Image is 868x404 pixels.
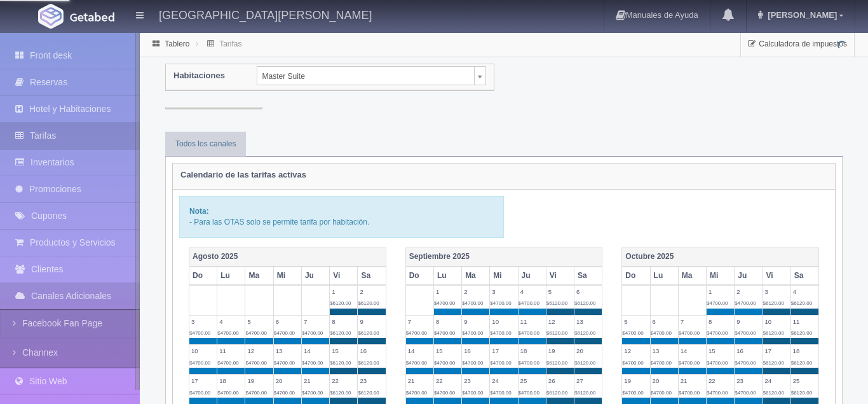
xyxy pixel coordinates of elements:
span: $6120.00 [574,390,595,396]
label: 22 [707,375,734,387]
label: 23 [462,375,489,387]
label: Habitaciones [164,64,247,87]
span: $4700.00 [462,330,483,336]
span: $4700.00 [434,330,455,336]
label: 5 [245,316,273,328]
th: Ju [301,267,329,285]
th: Lu [217,267,245,285]
span: $4700.00 [274,390,295,396]
span: $4700.00 [735,300,756,306]
a: Master Suite [257,66,487,85]
span: $4700.00 [302,360,323,366]
span: $4700.00 [622,360,643,366]
span: $4700.00 [245,360,266,366]
label: 11 [791,316,818,328]
label: 19 [546,345,574,357]
label: 24 [763,375,790,387]
span: $4700.00 [302,330,323,336]
label: 20 [574,345,602,357]
label: 13 [274,345,301,357]
label: 8 [330,316,357,328]
span: $4700.00 [735,360,756,366]
span: $6120.00 [546,360,567,366]
span: $4700.00 [302,390,323,396]
th: Sa [790,267,818,285]
span: $6120.00 [763,360,783,366]
span: $4700.00 [274,360,295,366]
th: Mi [490,267,518,285]
label: 9 [358,316,385,328]
th: Do [622,267,650,285]
span: $4700.00 [622,390,643,396]
label: 17 [763,345,790,357]
label: 6 [274,316,301,328]
label: 7 [406,316,433,328]
b: Nota: [189,207,209,216]
img: Getabed [70,12,114,22]
label: 20 [274,375,301,387]
span: $4700.00 [274,330,295,336]
label: 4 [791,286,818,298]
span: $4700.00 [735,330,756,336]
span: Calculadora de impuestos [759,39,847,48]
span: $4700.00 [490,360,511,366]
label: 17 [490,345,517,357]
span: $4700.00 [462,360,483,366]
label: Calendario de las tarifas activas [180,164,306,186]
span: $6120.00 [358,300,379,306]
label: 18 [791,345,818,357]
label: 25 [519,375,546,387]
label: 7 [679,316,706,328]
th: Lu [650,267,678,285]
label: 17 [189,375,217,387]
span: $6120.00 [791,330,812,336]
label: 9 [462,316,489,328]
label: 10 [189,345,217,357]
th: Septiembre 2025 [405,248,602,267]
label: 3 [189,316,217,328]
span: $4700.00 [217,360,238,366]
span: $6120.00 [763,330,783,336]
th: Vi [546,267,574,285]
span: $4700.00 [679,360,700,366]
label: 8 [434,316,461,328]
label: 1 [330,286,357,298]
label: 15 [434,345,461,357]
th: Lu [433,267,461,285]
span: Master Suite [262,67,470,86]
label: 16 [735,345,762,357]
label: 3 [763,286,790,298]
a: Todos los canales [165,132,246,157]
span: $6120.00 [574,300,595,306]
th: Ma [678,267,706,285]
span: $4700.00 [735,390,756,396]
th: Ma [245,267,273,285]
label: 8 [707,316,734,328]
label: 9 [735,316,762,328]
label: 3 [490,286,517,298]
span: $4700.00 [622,330,643,336]
span: $6120.00 [330,390,351,396]
label: 1 [434,286,461,298]
label: 11 [217,345,245,357]
label: 15 [330,345,357,357]
label: 11 [519,316,546,328]
span: $4700.00 [217,390,238,396]
span: $6120.00 [546,330,567,336]
label: 19 [622,375,649,387]
span: $4700.00 [707,300,728,306]
label: 13 [574,316,602,328]
label: 7 [302,316,329,328]
label: 23 [358,375,385,387]
th: Vi [763,267,790,285]
span: $6120.00 [358,330,379,336]
span: $4700.00 [679,330,700,336]
span: $6120.00 [791,300,812,306]
label: 19 [245,375,273,387]
span: $4700.00 [217,330,238,336]
span: $6120.00 [574,360,595,366]
span: $4700.00 [651,390,672,396]
label: 20 [651,375,678,387]
span: $4700.00 [406,390,427,396]
th: Mi [273,267,301,285]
